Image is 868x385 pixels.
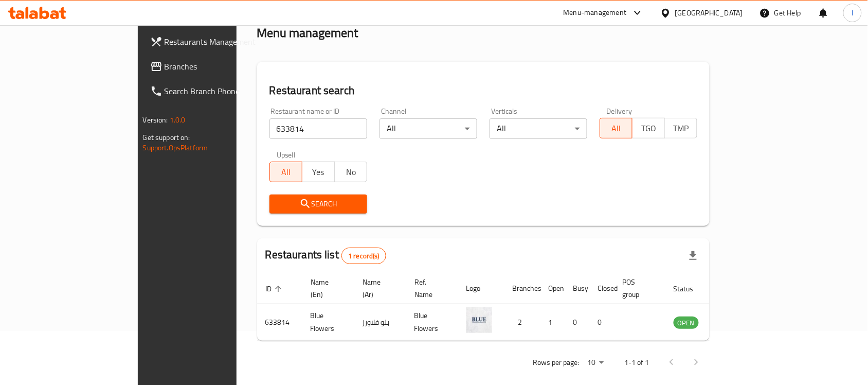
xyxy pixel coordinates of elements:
[170,113,186,127] span: 1.0.0
[306,165,331,180] span: Yes
[674,317,699,329] div: OPEN
[143,131,190,144] span: Get support on:
[339,165,363,180] span: No
[565,273,590,304] th: Busy
[342,251,386,261] span: 1 record(s)
[504,273,540,304] th: Branches
[490,118,587,139] div: All
[852,7,853,19] span: l
[341,248,386,264] div: Total records count
[669,121,693,136] span: TMP
[165,36,275,48] span: Restaurants Management
[504,304,540,341] td: 2
[540,304,565,341] td: 1
[674,283,707,295] span: Status
[458,273,504,304] th: Logo
[269,162,302,182] button: All
[590,304,614,341] td: 0
[675,7,743,19] div: [GEOGRAPHIC_DATA]
[165,60,275,73] span: Branches
[414,276,446,301] span: Ref. Name
[604,121,628,136] span: All
[600,118,632,138] button: All
[269,195,367,214] button: Search
[334,162,367,182] button: No
[278,198,359,211] span: Search
[302,162,335,182] button: Yes
[363,276,394,301] span: Name (Ar)
[583,355,608,371] div: Rows per page:
[165,85,275,97] span: Search Branch Phone
[564,7,627,19] div: Menu-management
[277,151,296,159] label: Upsell
[623,276,653,301] span: POS group
[406,304,458,341] td: Blue Flowers
[142,29,283,54] a: Restaurants Management
[681,243,706,268] div: Export file
[354,304,406,341] td: بلو فلاورز
[664,118,697,138] button: TMP
[379,118,477,139] div: All
[269,83,698,98] h2: Restaurant search
[674,317,699,329] span: OPEN
[607,108,632,115] label: Delivery
[143,113,168,127] span: Version:
[265,283,285,295] span: ID
[142,54,283,79] a: Branches
[466,307,492,333] img: Blue Flowers
[142,79,283,103] a: Search Branch Phone
[540,273,565,304] th: Open
[637,121,661,136] span: TGO
[257,25,358,41] h2: Menu management
[565,304,590,341] td: 0
[269,118,367,139] input: Search for restaurant name or ID..
[533,356,579,369] p: Rows per page:
[590,273,614,304] th: Closed
[624,356,649,369] p: 1-1 of 1
[632,118,665,138] button: TGO
[257,273,755,341] table: enhanced table
[311,276,342,301] span: Name (En)
[143,141,208,154] a: Support.OpsPlatform
[274,165,298,180] span: All
[302,304,354,341] td: Blue Flowers
[265,247,386,264] h2: Restaurants list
